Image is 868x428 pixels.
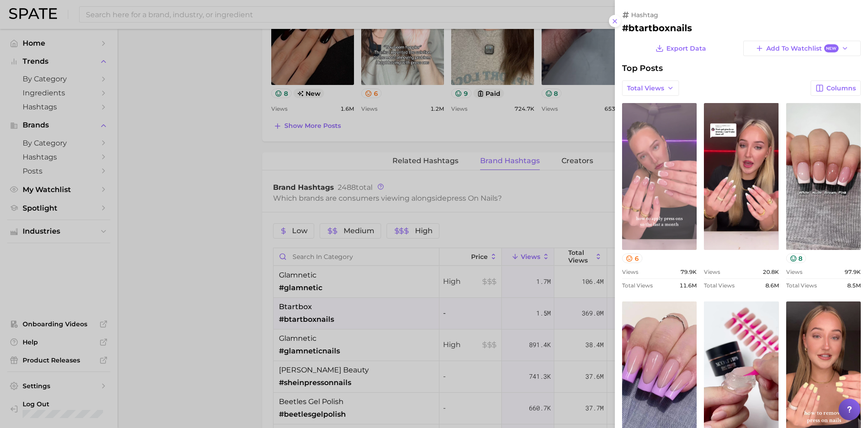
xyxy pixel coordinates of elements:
span: hashtag [631,11,658,19]
span: Top Posts [622,63,663,73]
span: Columns [826,85,856,92]
span: Views [786,268,802,275]
span: Views [622,268,638,275]
button: Columns [811,80,861,96]
span: Total Views [622,282,653,289]
h2: #btartboxnails [622,23,861,33]
span: 97.9k [844,268,861,275]
span: Add to Watchlist [766,44,838,53]
span: Total Views [627,85,664,92]
span: Export Data [666,45,706,52]
span: Total Views [704,282,735,289]
button: Add to WatchlistNew [743,41,861,56]
span: Total Views [786,282,817,289]
span: 20.8k [763,268,779,275]
button: 6 [622,254,642,263]
span: New [824,44,839,53]
button: Total Views [622,80,679,96]
span: 11.6m [679,282,697,289]
span: 8.5m [847,282,861,289]
span: 8.6m [765,282,779,289]
button: Export Data [653,41,708,56]
span: Views [704,268,720,275]
span: 79.9k [680,268,697,275]
button: 8 [786,254,807,263]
